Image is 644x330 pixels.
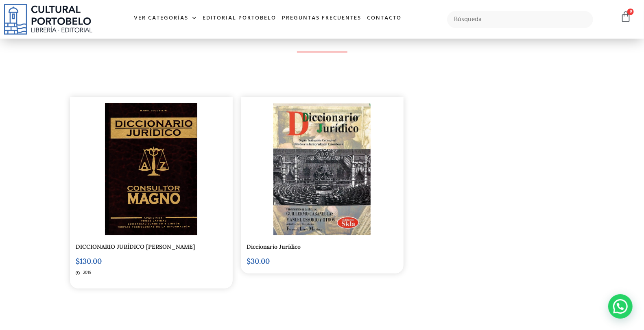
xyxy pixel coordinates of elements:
a: Preguntas frecuentes [279,10,364,27]
input: Búsqueda [447,11,593,28]
a: Contacto [364,10,404,27]
a: Editorial Portobelo [200,10,279,27]
a: Ver Categorías [131,10,200,27]
span: $ [247,256,251,266]
span: 2019 [81,269,92,276]
a: 0 [620,11,631,23]
span: 0 [627,9,634,15]
a: Diccionario Jurídico [247,243,301,250]
bdi: 30.00 [247,256,270,266]
span: $ [76,256,80,266]
img: Diccionario-juridico-A.jpg [273,103,371,235]
bdi: 130.00 [76,256,102,266]
a: DICCIONARIO JURÍDICO [PERSON_NAME] [76,243,195,250]
img: img20240420_11042956 [105,103,197,235]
